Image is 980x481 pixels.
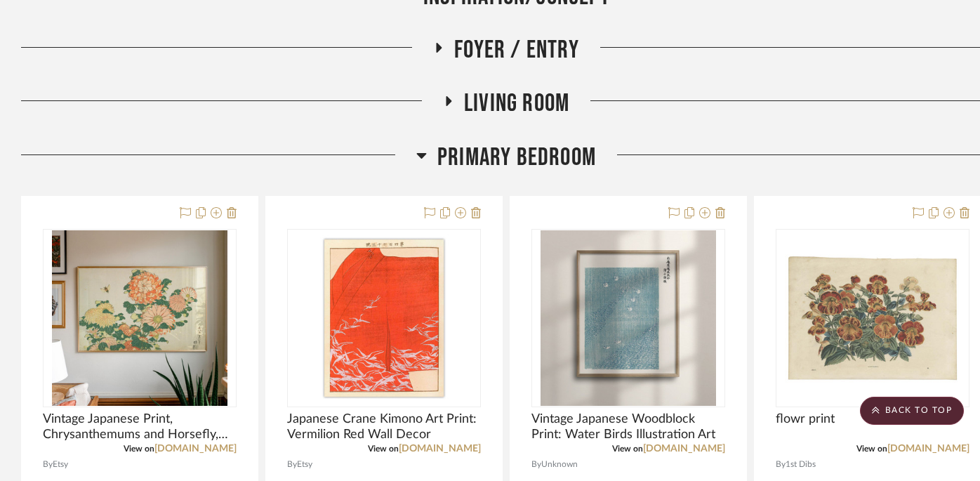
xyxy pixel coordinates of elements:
[541,458,578,471] span: Unknown
[287,458,297,471] span: By
[287,411,481,442] span: Japanese Crane Kimono Art Print: Vermilion Red Wall Decor
[541,230,716,406] img: Vintage Japanese Woodblock Print: Water Birds Illustration Art
[464,88,569,119] span: Living Room
[612,444,643,453] span: View on
[437,143,596,173] span: Primary Bedroom
[776,411,835,427] span: flowr print
[43,411,237,442] span: Vintage Japanese Print, Chrysanthemums and Horsefly, Floral Home Decor, Japanese Art, Living Room...
[154,444,237,454] a: [DOMAIN_NAME]
[776,458,786,471] span: By
[531,458,541,471] span: By
[43,458,53,471] span: By
[368,444,399,453] span: View on
[399,444,481,454] a: [DOMAIN_NAME]
[52,230,227,406] img: Vintage Japanese Print, Chrysanthemums and Horsefly, Floral Home Decor, Japanese Art, Living Room...
[785,230,960,406] img: flowr print
[296,230,472,406] img: Japanese Crane Kimono Art Print: Vermilion Red Wall Decor
[860,397,964,425] scroll-to-top-button: BACK TO TOP
[531,411,725,442] span: Vintage Japanese Woodblock Print: Water Birds Illustration Art
[53,458,68,471] span: Etsy
[786,458,816,471] span: 1st Dibs
[124,444,154,453] span: View on
[856,444,887,453] span: View on
[297,458,312,471] span: Etsy
[887,444,969,454] a: [DOMAIN_NAME]
[643,444,725,454] a: [DOMAIN_NAME]
[454,35,579,65] span: Foyer / Entry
